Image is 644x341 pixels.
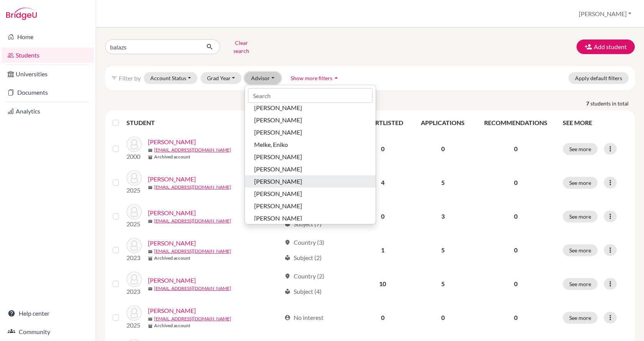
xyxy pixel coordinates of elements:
th: SEE MORE [558,114,632,132]
a: Analytics [2,104,94,119]
input: Search [248,88,373,103]
button: See more [563,312,598,324]
td: 4 [353,166,412,199]
img: Bridge-U [6,8,37,20]
span: mail [148,249,153,254]
td: 1 [353,233,412,267]
a: Universities [2,66,94,82]
b: Archived account [154,255,191,262]
button: Account Status [144,72,197,84]
div: Subject (2) [284,253,322,262]
span: [PERSON_NAME] [254,152,302,161]
button: Show more filtersarrow_drop_up [284,72,347,84]
button: See more [563,177,598,189]
td: 10 [353,267,412,301]
th: STUDENT [127,114,280,132]
a: Students [2,48,94,63]
button: See more [563,211,598,222]
span: [PERSON_NAME] [254,177,302,186]
a: Home [2,29,94,44]
div: Advisor [245,85,376,224]
button: [PERSON_NAME] [245,188,376,200]
p: 2000 [127,152,142,161]
button: [PERSON_NAME] [245,212,376,224]
p: 0 [478,144,554,153]
th: RECOMMENDATIONS [474,114,558,132]
a: [EMAIL_ADDRESS][DOMAIN_NAME] [154,315,231,322]
td: 5 [412,233,474,267]
td: 0 [412,132,474,166]
button: [PERSON_NAME] [245,102,376,114]
td: 0 [412,301,474,334]
i: arrow_drop_up [332,74,340,82]
span: mail [148,219,153,224]
button: See more [563,278,598,290]
th: APPLICATIONS [412,114,474,132]
a: [PERSON_NAME] [148,239,196,248]
i: filter_list [111,75,117,81]
span: [PERSON_NAME] [254,165,302,174]
span: mail [148,185,153,190]
a: [EMAIL_ADDRESS][DOMAIN_NAME] [154,217,231,224]
span: [PERSON_NAME] [254,201,302,211]
span: location_on [284,239,291,245]
span: location_on [284,273,291,279]
img: Lőrincz, Balázs [127,305,142,321]
button: [PERSON_NAME] [245,200,376,212]
button: [PERSON_NAME] [245,151,376,163]
span: local_library [284,288,291,295]
td: 0 [353,301,412,334]
span: students in total [590,99,635,107]
div: Subject (4) [284,287,322,296]
div: Country (3) [284,238,324,247]
b: Archived account [154,322,191,329]
div: Country (2) [284,272,324,281]
span: Filter by [119,74,141,82]
button: [PERSON_NAME] [245,163,376,175]
button: [PERSON_NAME] [245,126,376,138]
button: Apply default filters [568,72,629,84]
p: 0 [478,212,554,221]
p: 2023 [127,253,142,262]
p: 2025 [127,321,142,330]
span: mail [148,148,153,153]
a: Documents [2,85,94,100]
a: Help center [2,306,94,321]
button: Advisor [245,72,281,84]
td: 0 [353,132,412,166]
a: [PERSON_NAME] [148,137,196,147]
p: 2023 [127,287,142,296]
span: mail [148,287,153,291]
a: [EMAIL_ADDRESS][DOMAIN_NAME] [154,147,231,153]
img: Balázs, Bori [127,170,142,186]
span: [PERSON_NAME] [254,128,302,137]
span: account_circle [284,315,291,321]
p: 2025 [127,219,142,229]
span: [PERSON_NAME] [254,189,302,198]
p: 2025 [127,186,142,195]
a: [PERSON_NAME] [148,175,196,184]
b: Archived account [154,153,191,160]
button: See more [563,244,598,256]
a: Community [2,324,94,339]
button: [PERSON_NAME] [575,7,635,21]
span: [PERSON_NAME] [254,214,302,223]
p: 0 [478,279,554,288]
img: Arany, Balázs [127,137,142,152]
td: 5 [412,267,474,301]
th: SHORTLISTED [353,114,412,132]
a: [PERSON_NAME] [148,276,196,285]
span: Melke, Eniko [254,140,288,149]
p: 0 [478,245,554,255]
span: inventory_2 [148,256,153,261]
a: [EMAIL_ADDRESS][DOMAIN_NAME] [154,184,231,191]
p: 0 [478,313,554,322]
div: No interest [284,313,324,322]
button: Add student [577,40,635,54]
p: 0 [478,178,554,187]
span: Show more filters [291,75,332,81]
span: local_library [284,255,291,261]
img: Góczán, Balázs [127,272,142,287]
span: mail [148,317,153,321]
input: Find student by name... [105,40,200,54]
